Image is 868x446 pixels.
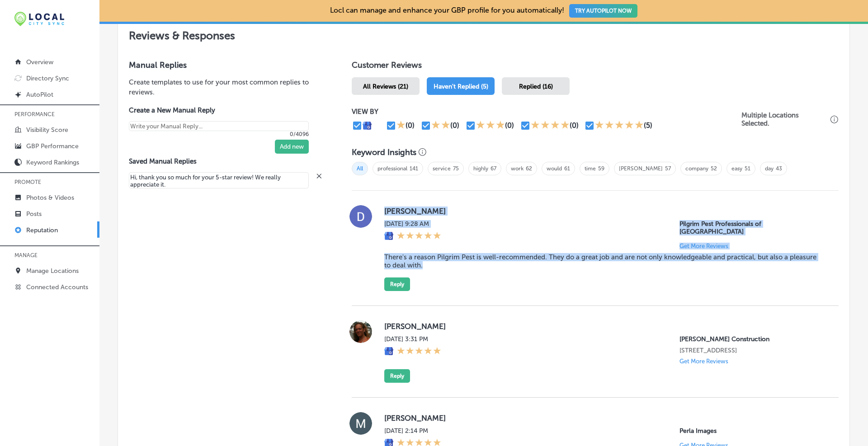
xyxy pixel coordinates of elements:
[745,165,750,172] a: 51
[352,60,839,74] h1: Customer Reviews
[433,165,451,172] a: service
[476,120,505,131] div: 3 Stars
[685,165,708,172] a: company
[397,347,441,357] div: 5 Stars
[384,369,410,383] button: Reply
[598,165,604,172] a: 59
[450,121,459,130] div: (0)
[519,83,553,90] span: Replied (16)
[377,165,407,172] a: professional
[129,172,309,188] textarea: Create your Quick Reply
[434,83,488,90] span: Haven't Replied (5)
[384,253,824,269] blockquote: There's a reason Pilgrim Pest is well-recommended. They do a great job and are not only knowledge...
[352,162,368,175] span: All
[384,322,824,331] label: [PERSON_NAME]
[384,335,441,343] label: [DATE] 3:31 PM
[26,91,53,99] p: AutoPilot
[776,165,782,172] a: 43
[26,194,74,202] p: Photos & Videos
[595,120,644,131] div: 5 Stars
[129,77,323,97] p: Create templates to use for your most common replies to reviews.
[569,4,637,18] button: TRY AUTOPILOT NOW
[679,243,728,249] p: Get More Reviews
[396,120,406,131] div: 1 Star
[26,126,68,134] p: Visibility Score
[564,165,570,172] a: 61
[679,335,824,343] p: McTernan Construction
[14,12,64,26] img: 12321ecb-abad-46dd-be7f-2600e8d3409flocal-city-sync-logo-rectangle.png
[384,427,441,435] label: [DATE] 2:14 PM
[118,18,849,49] h2: Reviews & Responses
[352,108,741,116] p: VIEW BY
[410,165,418,172] a: 141
[453,165,459,172] a: 75
[26,159,79,166] p: Keyword Rankings
[397,231,441,241] div: 5 Stars
[384,207,824,216] label: [PERSON_NAME]
[363,83,408,90] span: All Reviews (21)
[679,347,824,354] p: 57 Vine St
[129,157,323,165] label: Saved Manual Replies
[531,120,570,131] div: 4 Stars
[491,165,496,172] a: 67
[741,111,828,127] p: Multiple Locations Selected.
[547,165,562,172] a: would
[711,165,717,172] a: 52
[644,121,652,130] div: (5)
[473,165,488,172] a: highly
[275,140,309,154] button: Add new
[679,358,728,365] p: Get More Reviews
[384,413,824,423] label: [PERSON_NAME]
[129,106,309,114] label: Create a New Manual Reply
[679,427,824,435] p: Perla Images
[26,226,58,234] p: Reputation
[526,165,532,172] a: 62
[619,165,663,172] a: [PERSON_NAME]
[384,277,410,291] button: Reply
[384,220,441,228] label: [DATE] 9:28 AM
[570,121,579,130] div: (0)
[26,210,42,218] p: Posts
[765,165,774,172] a: day
[352,147,416,157] h3: Keyword Insights
[129,131,309,137] p: 0/4096
[129,121,309,131] textarea: Create your Quick Reply
[26,283,88,291] p: Connected Accounts
[26,75,69,82] p: Directory Sync
[26,267,79,275] p: Manage Locations
[505,121,514,130] div: (0)
[665,165,671,172] a: 57
[431,120,450,131] div: 2 Stars
[129,60,323,70] h3: Manual Replies
[585,165,596,172] a: time
[26,58,53,66] p: Overview
[511,165,524,172] a: work
[731,165,742,172] a: easy
[406,121,415,130] div: (0)
[679,220,824,235] p: Pilgrim Pest Professionals of New Bedford
[26,142,79,150] p: GBP Performance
